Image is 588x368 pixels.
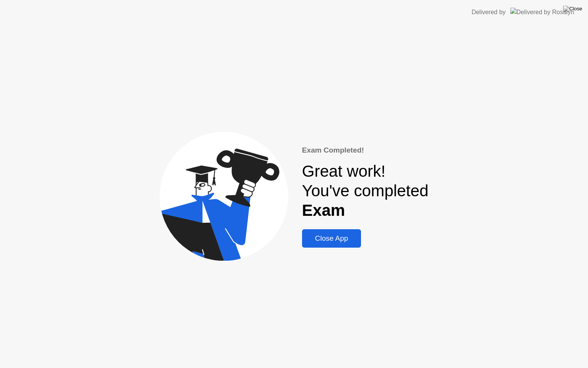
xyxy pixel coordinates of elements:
div: Exam Completed! [302,145,429,156]
div: Close App [304,234,359,243]
div: Great work! You've completed [302,162,429,220]
img: Delivered by Rosalyn [510,8,574,16]
div: Delivered by [472,8,506,17]
b: Exam [302,201,345,219]
button: Close App [302,229,361,248]
img: Close [563,6,582,12]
